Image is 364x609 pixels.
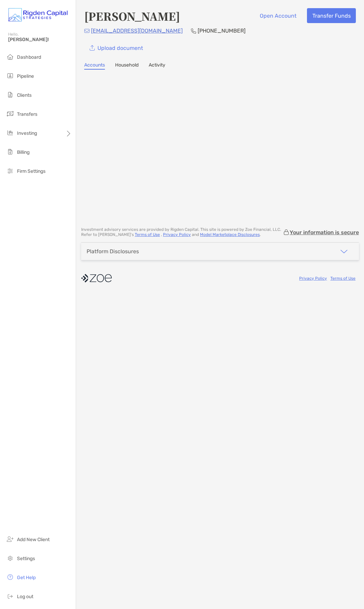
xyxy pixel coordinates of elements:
[8,3,68,27] img: Zoe Logo
[6,148,14,156] img: billing icon
[17,575,36,580] span: Get Help
[84,62,105,70] a: Accounts
[17,537,50,542] span: Add New Client
[84,8,180,24] h4: [PERSON_NAME]
[17,130,37,136] span: Investing
[290,229,359,236] p: Your information is secure
[330,276,356,281] a: Terms of Use
[299,276,327,281] a: Privacy Policy
[200,232,260,237] a: Model Marketplace Disclosures
[84,40,148,55] a: Upload document
[17,92,32,98] span: Clients
[81,227,283,237] p: Investment advisory services are provided by Rigden Capital . This site is powered by Zoe Financi...
[163,232,191,237] a: Privacy Policy
[17,168,45,174] span: Firm Settings
[6,129,14,137] img: investing icon
[6,72,14,80] img: pipeline icon
[191,28,196,34] img: Phone Icon
[307,8,356,23] button: Transfer Funds
[6,53,14,61] img: dashboard icon
[91,26,183,35] p: [EMAIL_ADDRESS][DOMAIN_NAME]
[17,111,37,117] span: Transfers
[198,26,245,35] p: [PHONE_NUMBER]
[8,37,72,42] span: [PERSON_NAME]!
[90,45,95,51] img: button icon
[6,535,14,543] img: add_new_client icon
[115,62,139,70] a: Household
[87,248,139,255] div: Platform Disclosures
[6,110,14,118] img: transfers icon
[6,91,14,99] img: clients icon
[17,556,35,561] span: Settings
[6,573,14,581] img: get-help icon
[17,594,33,599] span: Log out
[254,8,302,23] button: Open Account
[17,73,34,79] span: Pipeline
[84,29,90,33] img: Email Icon
[340,247,348,256] img: icon arrow
[17,54,41,60] span: Dashboard
[17,149,30,155] span: Billing
[6,554,14,562] img: settings icon
[81,271,112,286] img: company logo
[6,167,14,175] img: firm-settings icon
[6,592,14,600] img: logout icon
[149,62,165,70] a: Activity
[135,232,160,237] a: Terms of Use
